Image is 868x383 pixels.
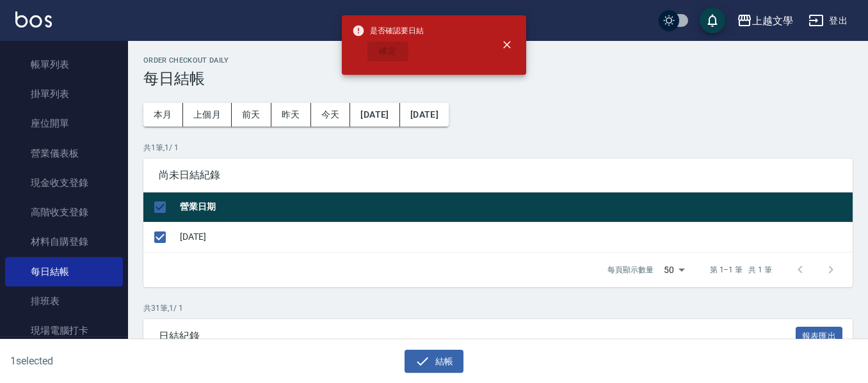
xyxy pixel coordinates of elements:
[350,103,399,127] button: [DATE]
[493,31,521,59] button: close
[5,286,123,316] a: 排班表
[803,9,853,33] button: 登出
[5,79,123,109] a: 掛單列表
[5,50,123,79] a: 帳單列表
[405,350,464,373] button: 結帳
[143,56,853,65] h2: Order checkout daily
[232,103,271,127] button: 前天
[607,264,654,276] p: 每頁顯示數量
[159,169,837,182] span: 尚未日結紀錄
[5,227,123,256] a: 材料自購登錄
[796,329,843,341] a: 報表匯出
[311,103,351,127] button: 今天
[10,353,214,369] h6: 1 selected
[659,253,689,287] div: 50
[400,103,449,127] button: [DATE]
[143,142,853,153] p: 共 1 筆, 1 / 1
[177,192,853,223] th: 營業日期
[143,103,183,127] button: 本月
[143,70,853,88] h3: 每日結帳
[15,12,52,27] img: Logo
[183,103,232,127] button: 上個月
[5,316,123,345] a: 現場電腦打卡
[5,168,123,198] a: 現金收支登錄
[5,198,123,227] a: 高階收支登錄
[5,139,123,168] a: 營業儀表板
[5,257,123,286] a: 每日結帳
[159,330,796,343] span: 日結紀錄
[5,109,123,138] a: 座位開單
[352,24,424,37] span: 是否確認要日結
[732,8,798,34] button: 上越文學
[271,103,311,127] button: 昨天
[710,264,772,276] p: 第 1–1 筆 共 1 筆
[143,302,853,314] p: 共 31 筆, 1 / 1
[700,8,725,33] button: save
[796,327,843,347] button: 報表匯出
[752,13,793,29] div: 上越文學
[177,222,853,252] td: [DATE]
